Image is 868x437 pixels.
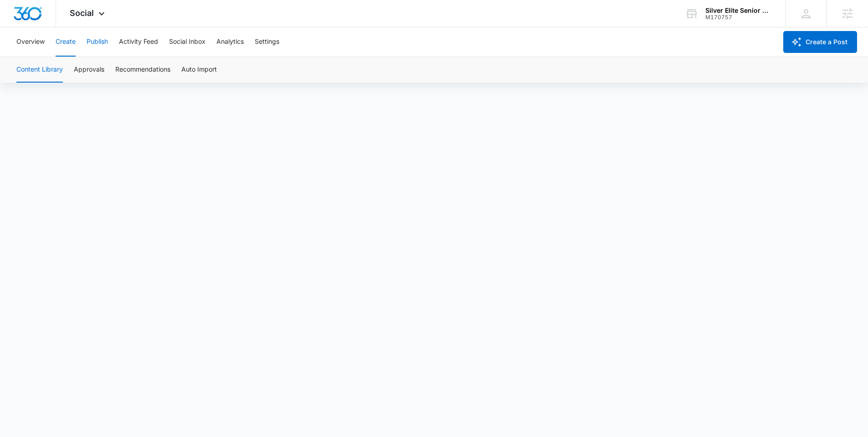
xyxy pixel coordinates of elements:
span: Social [70,8,94,18]
button: Settings [255,27,279,57]
button: Content Library [16,57,63,83]
button: Auto Import [181,57,217,83]
div: account id [705,14,772,21]
button: Approvals [74,57,104,83]
button: Recommendations [115,57,170,83]
button: Overview [16,27,45,57]
button: Activity Feed [119,27,158,57]
div: account name [705,7,772,14]
button: Analytics [216,27,244,57]
button: Create [56,27,76,57]
button: Social Inbox [169,27,205,57]
button: Create a Post [783,31,857,53]
button: Publish [87,27,108,57]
